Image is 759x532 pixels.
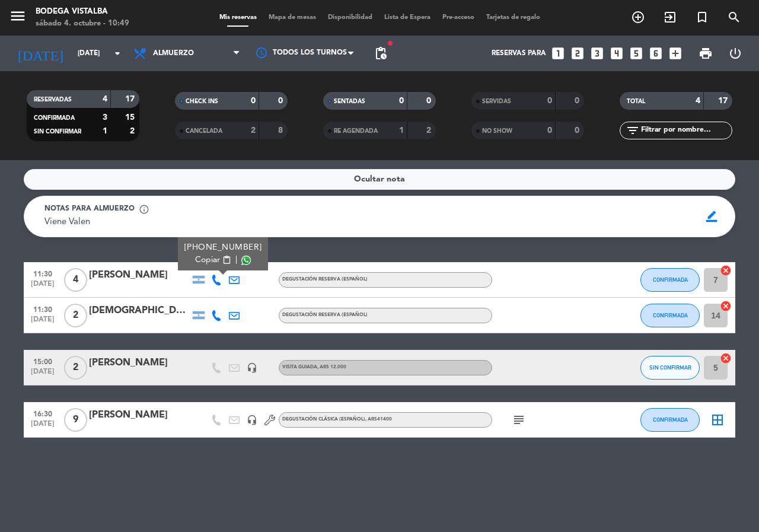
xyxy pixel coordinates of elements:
[720,265,732,276] i: cancel
[89,267,190,283] div: [PERSON_NAME]
[186,128,222,134] span: CANCELADA
[235,254,238,266] span: |
[130,127,137,135] strong: 2
[278,97,285,105] strong: 0
[9,7,27,25] i: menu
[34,115,75,121] span: CONFIRMADA
[28,368,58,381] span: [DATE]
[282,277,368,282] span: Degustación Reserva (Español)
[195,254,231,266] button: Copiarcontent_paste
[492,49,546,58] span: Reservas para
[317,365,346,369] span: , ARS 12.000
[727,10,741,24] i: search
[125,113,137,122] strong: 15
[247,362,257,373] i: headset_mic
[28,354,58,368] span: 15:00
[153,49,194,58] span: Almuerzo
[640,268,700,292] button: CONFIRMADA
[699,46,713,60] span: print
[720,352,732,364] i: cancel
[720,36,750,71] div: LOG OUT
[631,10,645,24] i: add_circle_outline
[251,126,256,135] strong: 2
[626,123,640,138] i: filter_list
[263,14,322,21] span: Mapa de mesas
[28,420,58,434] span: [DATE]
[110,46,125,60] i: arrow_drop_down
[640,304,700,327] button: CONFIRMADA
[36,6,129,18] div: BODEGA VISTALBA
[575,97,582,105] strong: 0
[663,10,677,24] i: exit_to_app
[387,40,394,47] span: fiber_manual_record
[609,46,624,61] i: looks_4
[718,97,730,105] strong: 17
[653,416,688,423] span: CONFIRMADA
[334,98,365,104] span: SENTADAS
[64,304,87,327] span: 2
[278,126,285,135] strong: 8
[695,10,709,24] i: turned_in_not
[399,126,404,135] strong: 1
[426,126,433,135] strong: 2
[547,126,552,135] strong: 0
[550,46,566,61] i: looks_one
[710,413,725,427] i: border_all
[251,97,256,105] strong: 0
[570,46,585,61] i: looks_two
[103,113,107,122] strong: 3
[28,406,58,420] span: 16:30
[103,127,107,135] strong: 1
[653,276,688,283] span: CONFIRMADA
[9,7,27,29] button: menu
[640,124,732,137] input: Filtrar por nombre...
[354,173,405,186] span: Ocultar nota
[186,98,218,104] span: CHECK INS
[222,256,231,265] span: content_paste
[139,204,149,215] span: info_outline
[378,14,436,21] span: Lista de Espera
[195,254,220,266] span: Copiar
[184,241,262,254] div: [PHONE_NUMBER]
[64,356,87,380] span: 2
[89,355,190,371] div: [PERSON_NAME]
[28,280,58,294] span: [DATE]
[282,365,346,369] span: Visita Guiada
[728,46,742,60] i: power_settings_new
[28,266,58,280] span: 11:30
[700,205,723,228] span: border_color
[322,14,378,21] span: Disponibilidad
[365,417,392,422] span: , ARS41400
[89,303,190,318] div: [DEMOGRAPHIC_DATA][PERSON_NAME]
[36,18,129,30] div: sábado 4. octubre - 10:49
[649,364,691,371] span: SIN CONFIRMAR
[64,408,87,432] span: 9
[589,46,605,61] i: looks_3
[640,356,700,380] button: SIN CONFIRMAR
[480,14,546,21] span: Tarjetas de regalo
[575,126,582,135] strong: 0
[668,46,683,61] i: add_box
[125,95,137,103] strong: 17
[213,14,263,21] span: Mis reservas
[282,417,392,422] span: Degustación Clásica (Español)
[436,14,480,21] span: Pre-acceso
[720,300,732,312] i: cancel
[9,40,72,66] i: [DATE]
[374,46,388,60] span: pending_actions
[89,407,190,423] div: [PERSON_NAME]
[547,97,552,105] strong: 0
[64,268,87,292] span: 4
[426,97,433,105] strong: 0
[640,408,700,432] button: CONFIRMADA
[334,128,378,134] span: RE AGENDADA
[103,95,107,103] strong: 4
[44,203,135,215] span: Notas para almuerzo
[282,313,368,317] span: Degustación Reserva (Español)
[482,128,512,134] span: NO SHOW
[44,218,90,227] span: Viene Valen
[34,129,81,135] span: SIN CONFIRMAR
[653,312,688,318] span: CONFIRMADA
[28,316,58,329] span: [DATE]
[627,98,645,104] span: TOTAL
